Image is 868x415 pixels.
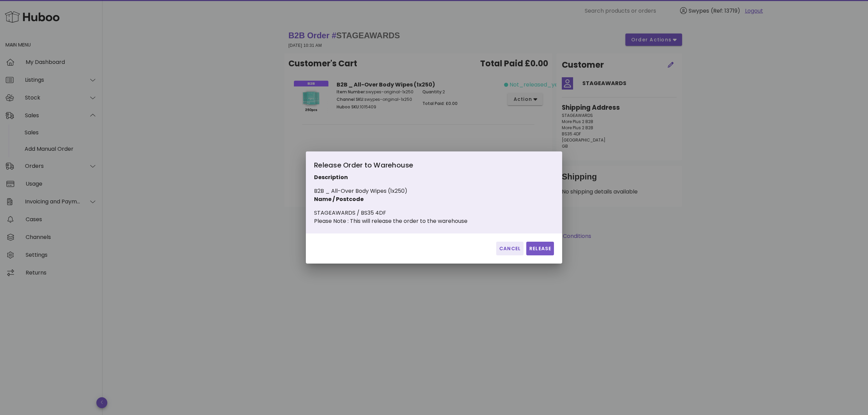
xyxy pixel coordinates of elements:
button: Cancel [496,242,524,255]
span: Cancel [499,245,521,252]
div: Please Note : This will release the order to the warehouse [314,217,467,225]
span: Release [529,245,551,252]
p: Name / Postcode [314,195,467,203]
div: Release Order to Warehouse [314,160,467,173]
button: Release [526,242,554,255]
div: B2B _ All-Over Body Wipes (1x250) STAGEAWARDS / BS35 4DF [314,160,467,225]
p: Description [314,173,467,182]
